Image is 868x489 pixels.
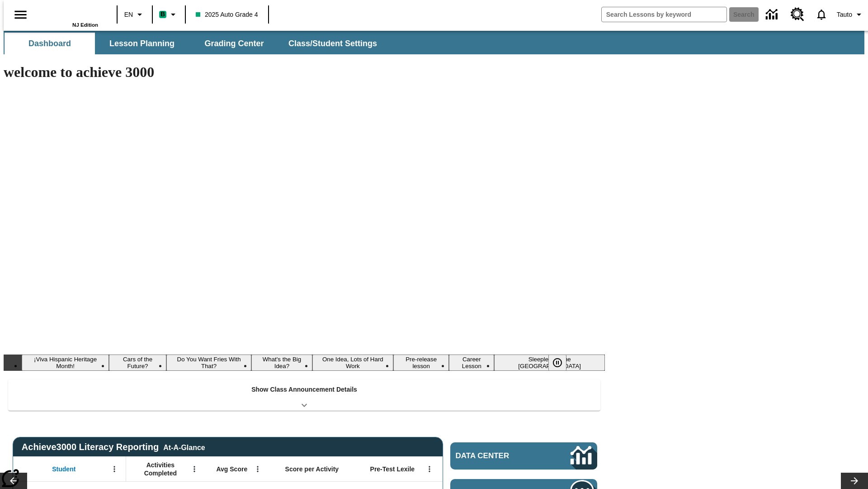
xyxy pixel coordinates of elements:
button: Slide 2 Cars of the Future? [109,355,166,371]
a: Data Center [760,2,785,27]
div: Home [39,3,98,28]
button: Slide 7 Career Lesson [449,355,494,371]
span: Class/Student Settings [288,38,377,49]
span: Tauto [837,10,852,19]
button: Class/Student Settings [281,33,384,54]
span: 2025 Auto Grade 4 [196,10,258,19]
input: search field [602,7,726,22]
a: Home [39,4,98,22]
a: Resource Center, Will open in new tab [785,2,810,27]
button: Open Menu [251,462,264,476]
button: Open Menu [188,462,201,476]
div: SubNavbar [4,31,864,54]
span: Score per Activity [285,465,339,473]
span: Grading Center [204,38,264,49]
p: Show Class Announcement Details [251,385,357,394]
button: Slide 8 Sleepless in the Animal Kingdom [494,355,605,371]
button: Slide 3 Do You Want Fries With That? [166,355,251,371]
span: Activities Completed [131,461,190,477]
a: Data Center [450,442,597,470]
span: Dashboard [28,38,71,49]
div: SubNavbar [4,33,385,54]
span: Student [52,465,75,473]
button: Open side menu [7,1,34,28]
button: Boost Class color is mint green. Change class color [156,6,182,23]
span: B [160,9,165,20]
span: Achieve3000 Literacy Reporting [22,442,205,452]
span: Lesson Planning [109,38,175,49]
h1: welcome to achieve 3000 [4,64,605,81]
button: Grading Center [189,33,279,54]
span: Avg Score [216,465,247,473]
button: Lesson carousel, Next [841,473,868,489]
div: Pause [548,355,576,371]
a: Notifications [810,3,833,26]
button: Slide 5 One Idea, Lots of Hard Work [312,355,394,371]
button: Profile/Settings [833,6,868,23]
div: Show Class Announcement Details [8,379,600,411]
button: Open Menu [423,462,436,476]
button: Slide 6 Pre-release lesson [393,355,449,371]
button: Lesson Planning [97,33,187,54]
span: Data Center [456,451,540,460]
button: Slide 1 ¡Viva Hispanic Heritage Month! [22,355,109,371]
button: Pause [548,355,566,371]
div: At-A-Glance [163,442,205,452]
span: EN [124,10,133,19]
button: Open Menu [108,462,121,476]
span: Pre-Test Lexile [370,465,415,473]
button: Language: EN, Select a language [120,6,149,23]
button: Slide 4 What's the Big Idea? [251,355,312,371]
button: Dashboard [5,33,95,54]
span: NJ Edition [72,22,98,28]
